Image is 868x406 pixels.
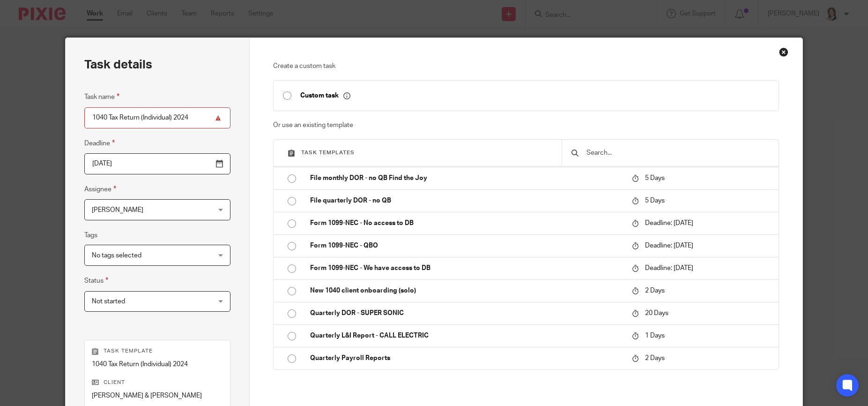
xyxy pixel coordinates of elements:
[273,120,779,130] p: Or use an existing template
[310,286,622,295] p: New 1040 client onboarding (solo)
[645,220,693,226] span: Deadline: [DATE]
[310,196,622,205] p: File quarterly DOR - no QB
[92,360,223,369] p: 1040 Tax Return (Individual) 2024
[645,310,668,316] span: 20 Days
[84,231,97,240] label: Tags
[310,218,622,228] p: Form 1099-NEC - No access to DB
[300,91,350,100] p: Custom task
[310,173,622,183] p: File monthly DOR - no QB Find the Joy
[310,331,622,340] p: Quarterly L&I Report - CALL ELECTRIC
[310,353,622,363] p: Quarterly Payroll Reports
[84,91,119,102] label: Task name
[92,347,223,355] p: Task template
[645,242,693,249] span: Deadline: [DATE]
[84,184,116,195] label: Assignee
[645,197,665,204] span: 5 Days
[310,263,622,273] p: Form 1099-NEC - We have access to DB
[84,57,152,73] h2: Task details
[84,138,115,149] label: Deadline
[273,61,779,71] p: Create a custom task
[645,287,665,294] span: 2 Days
[301,150,355,155] span: Task templates
[310,241,622,250] p: Form 1099-NEC - QBO
[779,47,788,57] div: Close this dialog window
[92,379,223,386] p: Client
[645,265,693,271] span: Deadline: [DATE]
[92,252,141,259] span: No tags selected
[645,175,665,181] span: 5 Days
[645,332,665,339] span: 1 Days
[92,391,223,400] p: [PERSON_NAME] & [PERSON_NAME]
[645,355,665,362] span: 2 Days
[310,308,622,318] p: Quarterly DOR - SUPER SONIC
[92,207,143,213] span: [PERSON_NAME]
[84,275,108,286] label: Status
[92,298,125,305] span: Not started
[586,148,769,158] input: Search...
[84,153,230,174] input: Pick a date
[84,107,230,128] input: Task name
